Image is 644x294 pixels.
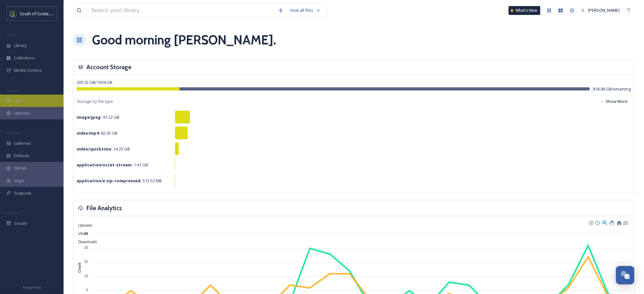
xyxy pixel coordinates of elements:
div: Panning [609,221,613,224]
span: Embeds [14,153,30,159]
span: UGC [14,98,23,104]
span: 24.25 GB [77,146,130,152]
span: MEDIA [6,33,17,37]
div: Selection Zoom [602,220,607,225]
a: [PERSON_NAME] [578,4,623,17]
span: Storage by file type [77,98,113,104]
div: Reset Zoom [616,220,622,225]
span: 1.41 GB [77,162,148,168]
tspan: 5 [86,288,88,292]
span: Uploads [73,223,92,228]
span: SOCIALS [6,210,19,215]
span: WIDGETS [6,130,21,135]
tspan: 10 [84,274,88,278]
a: What's New [509,6,540,15]
h3: File Analytics [86,204,122,213]
span: Collections [14,55,35,61]
button: Open Chat [616,266,634,284]
strong: video/quicktime : [77,146,112,152]
span: Maps [14,178,24,184]
strong: video/mp4 : [77,130,100,136]
span: COLLECT [6,88,20,93]
span: Library [14,43,27,49]
span: 818.08 GB remaining [593,86,631,92]
strong: image/jpeg : [77,114,102,120]
span: Media Centres [14,67,42,73]
h1: Good morning [PERSON_NAME] . [92,30,276,50]
a: Privacy Policy [23,283,41,291]
a: View all files [287,4,324,17]
span: Privacy Policy [23,285,41,290]
span: Downloads [73,240,97,244]
strong: application/octet-stream : [77,162,133,168]
tspan: 15 [84,260,88,264]
span: 205.92 GB / 1024 GB [77,79,112,85]
button: Show More [597,95,631,108]
span: South of Scotland Destination Alliance [20,10,92,17]
span: 82.02 GB [77,130,118,136]
strong: application/x-zip-compressed : [77,178,142,184]
span: 513.52 MB [77,178,162,184]
h3: Account Storage [86,63,132,72]
div: Zoom Out [595,220,600,225]
span: Views [73,231,88,236]
input: Search your library [88,3,275,17]
span: Uploads [14,110,30,116]
div: Zoom In [589,220,593,225]
span: SnapLink [14,190,31,196]
span: Galleries [14,140,31,146]
text: Count [78,263,81,273]
span: Socials [14,220,27,226]
tspan: 20 [84,246,88,250]
span: Stories [14,165,28,171]
img: images.jpeg [10,10,17,17]
tspan: 25 [84,231,88,235]
div: Menu [623,220,628,225]
span: [PERSON_NAME] [588,7,620,13]
span: 97.22 GB [77,114,119,120]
